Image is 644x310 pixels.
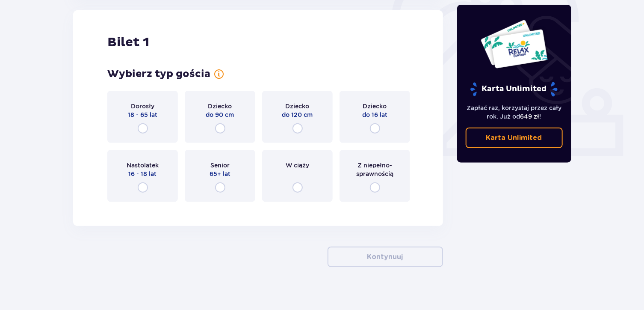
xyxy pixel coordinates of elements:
p: Kontynuuj [367,252,403,262]
span: 18 - 65 lat [128,110,157,119]
img: Dwie karty całoroczne do Suntago z napisem 'UNLIMITED RELAX', na białym tle z tropikalnymi liśćmi... [480,19,548,69]
a: Karta Unlimited [466,128,563,148]
span: W ciąży [286,161,309,170]
span: Nastolatek [127,161,159,170]
span: 65+ lat [210,170,230,178]
p: Karta Unlimited [470,82,558,97]
h3: Wybierz typ gościa [107,68,210,80]
span: Z niepełno­sprawnością [347,161,402,178]
span: 16 - 18 lat [129,170,157,178]
h2: Bilet 1 [107,34,149,51]
span: do 90 cm [206,110,234,119]
span: do 120 cm [282,110,313,119]
span: Senior [210,161,230,170]
span: Dziecko [363,102,387,110]
span: Dorosły [131,102,154,110]
span: Dziecko [208,102,232,110]
span: 649 zł [520,113,540,120]
p: Zapłać raz, korzystaj przez cały rok. Już od ! [466,104,563,121]
button: Kontynuuj [328,247,443,267]
p: Karta Unlimited [486,133,542,143]
span: do 16 lat [362,110,387,119]
span: Dziecko [286,102,310,110]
